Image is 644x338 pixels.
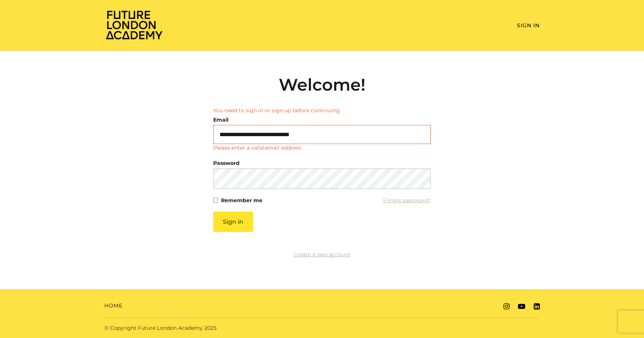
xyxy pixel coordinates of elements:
a: Sign In [517,22,540,29]
img: Home Page [104,10,164,40]
div: © Copyright Future London Academy 2025 [98,324,322,332]
label: Password [213,158,240,168]
a: Home [104,302,123,310]
label: Email [213,115,228,125]
button: Sign in [213,212,253,232]
h2: Welcome! [213,75,431,95]
a: Create a new account [294,251,350,258]
label: Remember me [221,195,262,206]
li: You need to sign in or sign up before continuing. [213,107,431,115]
a: Forgot password? [383,195,431,206]
p: Please enter a valid email address [213,144,301,152]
